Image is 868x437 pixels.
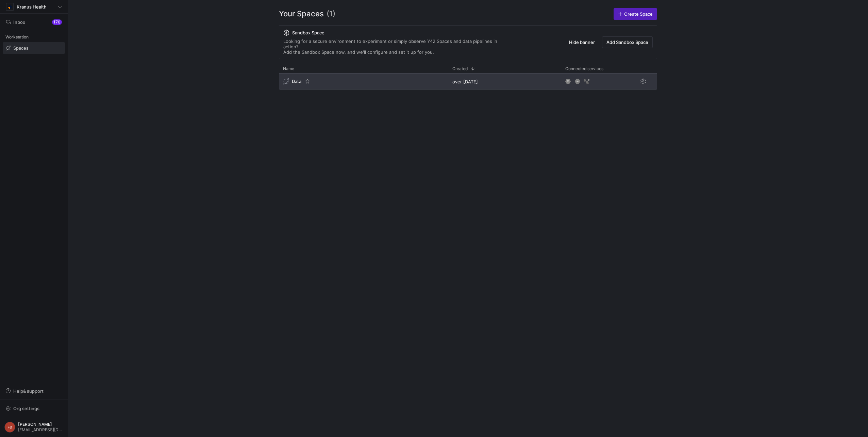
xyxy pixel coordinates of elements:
[292,30,324,35] span: Sandbox Space
[292,79,301,84] span: Data
[3,42,65,54] a: Spaces
[3,406,65,412] a: Org settings
[602,36,653,48] button: Add Sandbox Space
[565,36,599,48] button: Hide banner
[4,422,15,433] div: FB
[13,19,25,25] span: Inbox
[13,45,29,51] span: Spaces
[606,39,648,45] span: Add Sandbox Space
[18,427,63,432] span: [EMAIL_ADDRESS][DOMAIN_NAME]
[6,3,13,10] img: https://storage.googleapis.com/y42-prod-data-exchange/images/RPxujLVyfKs3dYbCaMXym8FJVsr3YB0cxJXX...
[327,8,335,20] span: (1)
[3,420,65,434] button: FB[PERSON_NAME][EMAIL_ADDRESS][DOMAIN_NAME]
[565,66,603,71] span: Connected services
[3,16,65,28] button: Inbox170
[3,385,65,397] button: Help& support
[283,38,511,55] div: Looking for a secure environment to experiment or simply observe Y42 Spaces and data pipelines in...
[624,11,653,17] span: Create Space
[17,4,47,10] span: Kranus Health
[569,39,595,45] span: Hide banner
[3,403,65,414] button: Org settings
[13,388,44,394] span: Help & support
[279,8,324,20] span: Your Spaces
[52,19,62,25] div: 170
[614,8,657,20] a: Create Space
[279,73,657,92] div: Press SPACE to select this row.
[18,422,63,427] span: [PERSON_NAME]
[452,66,468,71] span: Created
[3,32,65,42] div: Workstation
[452,79,478,84] span: over [DATE]
[13,406,39,411] span: Org settings
[283,66,294,71] span: Name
